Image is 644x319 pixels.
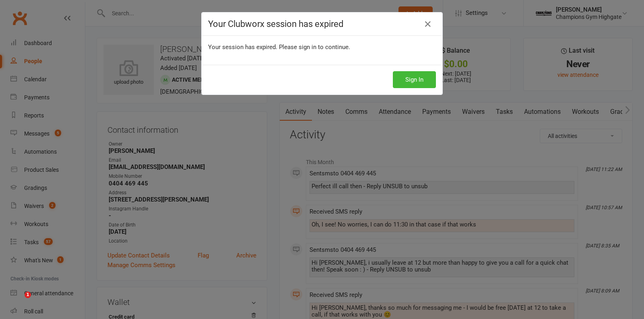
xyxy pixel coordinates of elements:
span: Your session has expired. Please sign in to continue. [208,43,350,51]
iframe: Intercom live chat [8,292,27,311]
h4: Your Clubworx session has expired [208,19,436,29]
button: Sign In [393,71,436,88]
span: 1 [25,292,31,298]
a: Close [421,18,434,31]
